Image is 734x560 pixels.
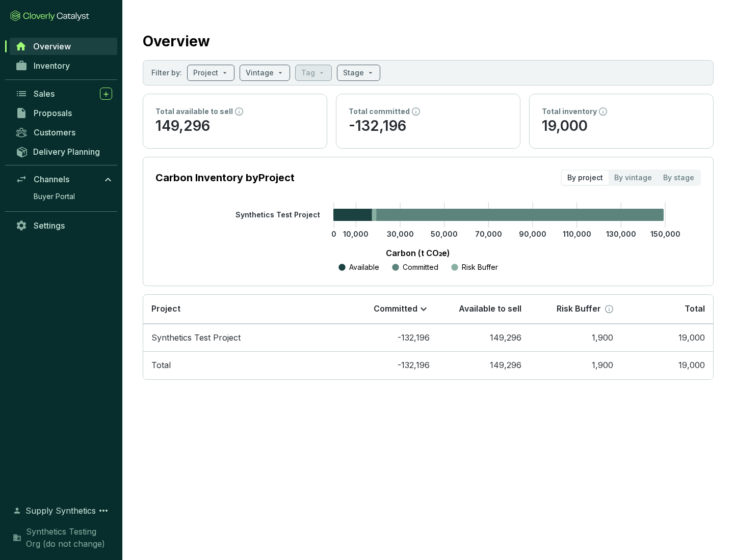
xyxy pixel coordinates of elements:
td: Synthetics Test Project [143,324,346,352]
p: Carbon (t CO₂e) [171,247,665,259]
td: Total [143,351,346,379]
td: 19,000 [621,351,713,379]
span: Customers [34,127,75,137]
tspan: Synthetics Test Project [235,210,320,219]
span: Settings [34,220,65,231]
p: Filter by: [151,68,182,78]
tspan: 130,000 [606,230,636,238]
p: Total committed [349,106,410,117]
p: Risk Buffer [557,303,601,315]
span: Synthetics Testing Org (do not change) [26,525,112,550]
th: Available to sell [438,295,530,324]
p: Carbon Inventory by Project [155,171,295,185]
td: 1,900 [530,351,621,379]
span: Inventory [34,61,70,71]
div: By project [562,171,609,185]
a: Inventory [10,57,117,74]
a: Sales [10,85,117,102]
p: Total inventory [542,106,597,117]
tspan: 30,000 [387,230,414,238]
tspan: 150,000 [650,230,680,238]
td: 149,296 [438,351,530,379]
p: Total available to sell [155,106,233,117]
td: 1,900 [530,324,621,352]
td: -132,196 [346,324,438,352]
th: Total [621,295,713,324]
a: Channels [10,171,117,188]
span: Delivery Planning [33,147,100,157]
th: Project [143,295,346,324]
td: 19,000 [621,324,713,352]
div: By stage [658,171,700,185]
p: Committed [374,303,417,315]
div: segmented control [561,170,701,186]
p: Committed [403,262,438,272]
tspan: 10,000 [343,230,369,238]
p: 149,296 [155,117,314,136]
a: Proposals [10,104,117,122]
td: 149,296 [438,324,530,352]
p: 19,000 [542,117,701,136]
p: -132,196 [349,117,508,136]
p: Risk Buffer [462,262,498,272]
a: Customers [10,124,117,141]
a: Delivery Planning [10,143,117,160]
a: Settings [10,217,117,234]
a: Overview [10,38,117,55]
tspan: 110,000 [563,230,591,238]
span: Buyer Portal [34,191,75,202]
tspan: 70,000 [475,230,502,238]
a: Buyer Portal [29,189,117,204]
span: Proposals [34,108,72,118]
span: Channels [34,174,69,184]
h2: Overview [143,31,210,52]
tspan: 90,000 [519,230,546,238]
tspan: 50,000 [431,230,458,238]
p: Tag [301,68,315,78]
span: Sales [34,89,55,99]
div: By vintage [609,171,658,185]
p: Available [349,262,379,272]
td: -132,196 [346,351,438,379]
span: Supply Synthetics [25,505,96,517]
tspan: 0 [331,230,336,238]
span: Overview [33,41,71,51]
